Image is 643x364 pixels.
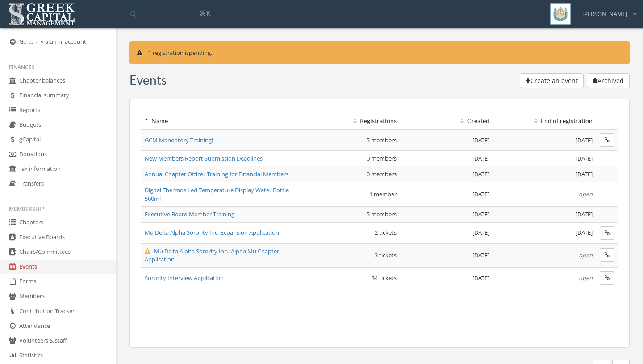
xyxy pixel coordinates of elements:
a: Annual Chapter Officer Training for Financial Members [145,170,288,178]
span: [PERSON_NAME] [582,10,627,18]
a: Digital Thermos Led Temperature Display Water Bottle 500ml [145,186,289,203]
td: 3 tickets [298,243,400,267]
td: [DATE] [400,243,493,267]
a: Mu Delta Alpha Sorority Inc. Expansion Application [145,228,279,236]
div: is pending. [129,41,630,64]
td: [DATE] [493,222,596,243]
a: GCM Mandatory Training! [145,136,213,144]
th: Name [141,113,298,129]
th: Registrations [298,113,400,129]
td: 0 members [298,150,400,166]
td: [DATE] [400,182,493,206]
span: 1 registration [148,49,184,57]
td: [DATE] [400,267,493,288]
td: 34 tickets [298,267,400,288]
td: 5 members [298,207,400,223]
td: 1 member [298,182,400,206]
a: Mu Delta Alpha Sorority Inc.: Alpha Mu Chapter Application [145,247,279,264]
th: Created [400,113,493,129]
button: Archived [587,73,630,88]
td: 0 members [298,166,400,182]
td: [DATE] [400,166,493,182]
em: open [579,274,593,282]
th: End of registration [493,113,596,129]
td: 5 members [298,129,400,151]
td: [DATE] [493,150,596,166]
td: [DATE] [493,166,596,182]
td: [DATE] [400,222,493,243]
a: New Members Report Submission Deadlines [145,154,263,162]
em: open [579,251,593,259]
td: 2 tickets [298,222,400,243]
td: [DATE] [400,150,493,166]
td: [DATE] [400,207,493,223]
td: [DATE] [493,207,596,223]
span: ⌘K [200,8,210,17]
a: Sorority Interview Application [145,274,224,282]
h3: Event s [129,73,167,87]
a: Executive Board Member Training [145,210,234,218]
button: Create an event [520,73,584,88]
td: [DATE] [400,129,493,151]
td: [DATE] [493,129,596,151]
em: open [579,190,593,198]
div: [PERSON_NAME] [576,3,636,18]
